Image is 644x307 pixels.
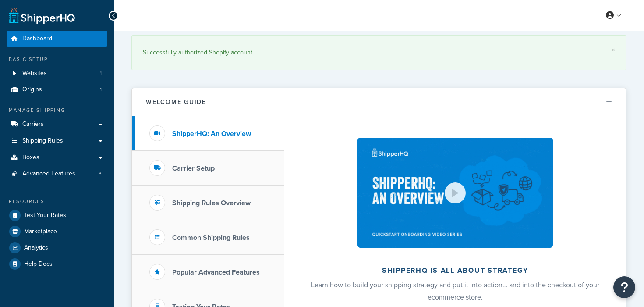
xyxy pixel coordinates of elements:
a: Boxes [7,150,107,166]
h3: Carrier Setup [172,164,215,172]
span: 1 [100,70,102,77]
h2: ShipperHQ is all about strategy [308,267,603,275]
a: Help Docs [7,256,107,272]
button: Open Resource Center [613,276,635,298]
a: Websites1 [7,65,107,82]
li: Websites [7,65,107,82]
span: Origins [22,86,42,93]
li: Advanced Features [7,166,107,182]
a: Dashboard [7,31,107,47]
h2: Welcome Guide [146,99,206,105]
a: Shipping Rules [7,133,107,149]
span: Analytics [24,244,48,252]
a: Marketplace [7,224,107,239]
span: Test Your Rates [24,212,66,219]
span: Boxes [22,154,39,161]
span: Dashboard [22,35,52,43]
h3: Shipping Rules Overview [172,199,251,207]
div: Manage Shipping [7,107,107,114]
h3: ShipperHQ: An Overview [172,130,251,138]
img: ShipperHQ is all about strategy [357,138,553,248]
a: Origins1 [7,82,107,98]
a: × [612,46,615,54]
span: Advanced Features [22,170,75,178]
a: Carriers [7,116,107,132]
span: 3 [99,170,102,178]
span: Carriers [22,121,44,128]
a: Advanced Features3 [7,166,107,182]
h3: Common Shipping Rules [172,234,250,242]
span: Shipping Rules [22,137,63,145]
div: Resources [7,198,107,205]
div: Basic Setup [7,56,107,63]
div: Successfully authorized Shopify account [143,46,615,59]
span: 1 [100,86,102,93]
a: Analytics [7,240,107,256]
span: Learn how to build your shipping strategy and put it into action… and into the checkout of your e... [311,280,599,302]
a: Test Your Rates [7,207,107,223]
h3: Popular Advanced Features [172,268,260,276]
span: Websites [22,70,47,77]
li: Origins [7,82,107,98]
span: Help Docs [24,261,53,268]
span: Marketplace [24,228,57,236]
button: Welcome Guide [132,88,626,116]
